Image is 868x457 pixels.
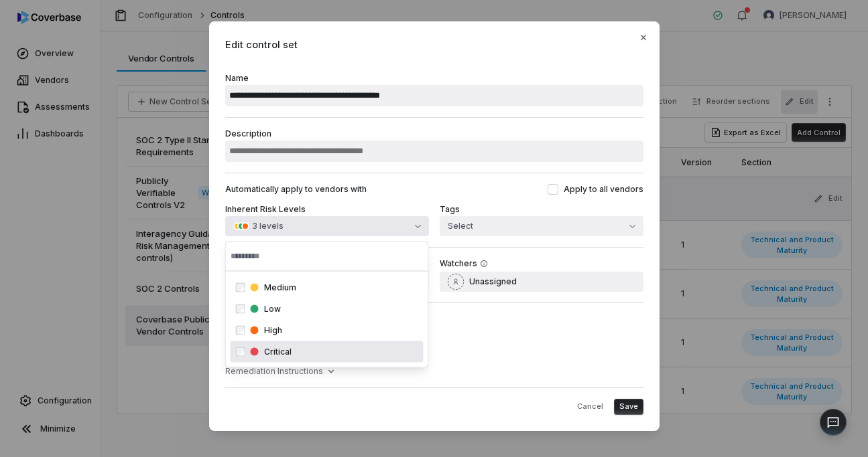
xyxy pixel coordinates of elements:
[225,204,306,214] label: Inherent Risk Levels
[264,347,292,357] span: Critical
[548,184,643,195] label: Apply to all vendors
[440,216,643,236] button: Select
[469,276,517,287] span: Unassigned
[264,325,282,336] span: High
[264,282,296,293] span: Medium
[252,221,284,232] span: 3 levels
[225,85,643,106] input: Name
[548,184,558,195] button: Apply to all vendors
[225,366,323,377] span: Remediation Instructions
[225,314,643,325] label: Enable web search
[440,204,460,214] label: Tags
[225,128,643,162] label: Description
[225,141,643,162] input: Description
[572,399,609,415] button: Cancel
[225,184,367,195] h3: Automatically apply to vendors with
[225,37,643,52] span: Edit control set
[225,272,429,368] div: Suggestions
[440,258,477,269] label: Watchers
[614,399,643,415] button: Save
[619,401,638,412] span: Save
[225,73,643,106] label: Name
[264,304,281,314] span: Low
